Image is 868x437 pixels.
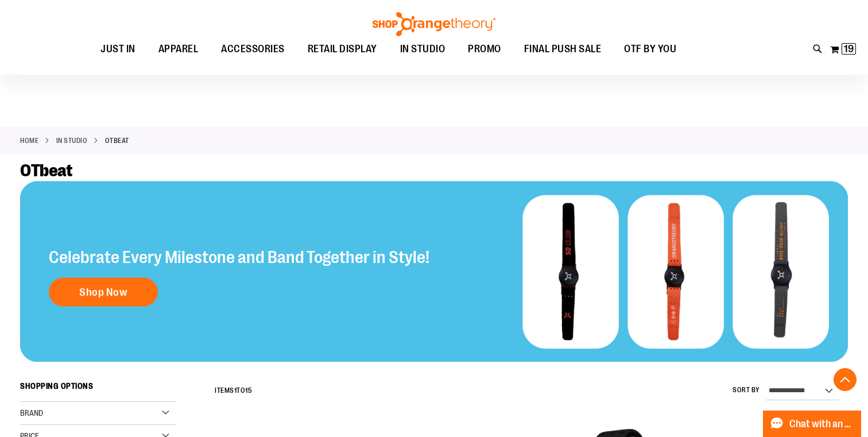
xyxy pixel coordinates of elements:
span: PROMO [468,36,501,62]
span: 1 [234,386,237,395]
h2: Celebrate Every Milestone and Band Together in Style! [49,248,429,266]
img: Shop Orangetheory [371,12,497,36]
span: Chat with an Expert [789,419,854,430]
span: OTbeat [20,161,72,180]
span: Brand [20,408,43,417]
span: JUST IN [100,36,135,62]
h2: Items to [215,382,252,400]
span: IN STUDIO [400,36,445,62]
span: OTF BY YOU [624,36,676,62]
span: ACCESSORIES [221,36,285,62]
a: Home [20,136,38,146]
strong: Shopping Options [20,376,176,402]
button: Back To Top [834,368,857,391]
a: IN STUDIO [56,136,88,146]
a: Shop Now [49,278,158,307]
label: Sort By [733,385,760,395]
strong: OTbeat [105,136,129,146]
span: 15 [245,386,252,395]
span: RETAIL DISPLAY [308,36,377,62]
button: Chat with an Expert [763,411,862,437]
span: Shop Now [79,286,127,299]
span: FINAL PUSH SALE [524,36,602,62]
span: 19 [844,43,854,55]
span: APPAREL [158,36,199,62]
